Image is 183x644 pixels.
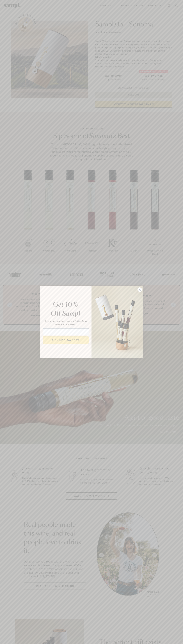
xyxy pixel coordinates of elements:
[91,286,143,358] img: 96933287-25a1-481a-a6d8-4dd623390dc6.png
[43,336,89,344] button: SIGN UP & SAVE 10%
[137,287,142,292] button: Close dialog
[51,302,80,317] em: Get 10% Off Sampl
[45,320,87,326] span: Sign up for priority access and 10% off any one-time purchases.
[43,328,89,335] input: Email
